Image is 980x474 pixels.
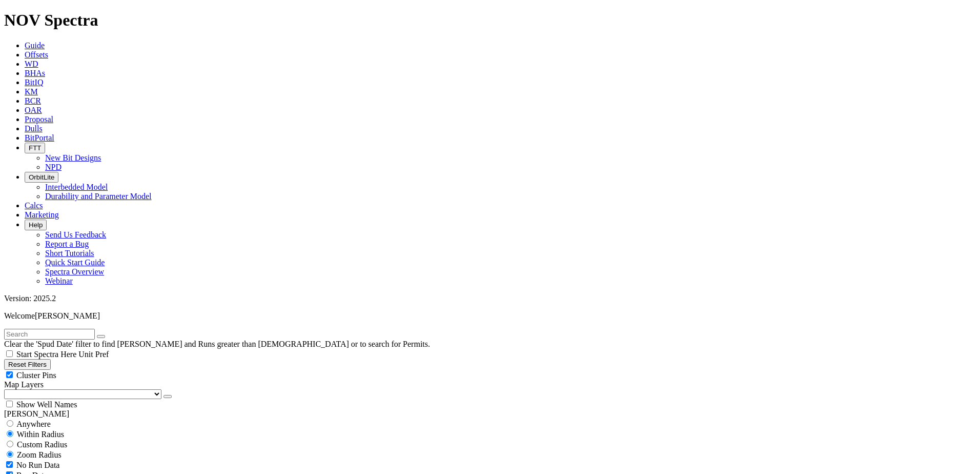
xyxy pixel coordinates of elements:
a: Spectra Overview [45,267,104,276]
span: Anywhere [16,420,51,428]
span: Cluster Pins [16,371,56,380]
span: Show Well Names [16,400,77,409]
span: Help [29,221,43,229]
a: OAR [25,106,42,114]
a: Durability and Parameter Model [45,192,152,201]
a: Short Tutorials [45,249,94,258]
input: Start Spectra Here [6,350,13,357]
a: Proposal [25,115,53,124]
a: Calcs [25,201,43,210]
a: BCR [25,96,41,105]
a: WD [25,60,38,68]
a: Interbedded Model [45,183,108,191]
span: No Run Data [16,461,59,469]
a: New Bit Designs [45,153,101,162]
span: Map Layers [4,380,44,389]
a: KM [25,87,38,96]
button: FTT [25,143,45,153]
h1: NOV Spectra [4,11,976,30]
a: Offsets [25,50,48,59]
a: Dulls [25,124,43,133]
span: Within Radius [17,430,64,439]
a: Guide [25,41,45,50]
span: Start Spectra Here [16,350,76,359]
a: Send Us Feedback [45,230,106,239]
div: [PERSON_NAME] [4,409,976,419]
button: Reset Filters [4,359,51,370]
a: BitPortal [25,133,54,142]
span: FTT [29,144,41,152]
button: OrbitLite [25,172,58,183]
a: Quick Start Guide [45,258,105,267]
div: Version: 2025.2 [4,294,976,303]
a: Webinar [45,276,73,285]
span: Custom Radius [17,440,67,449]
span: [PERSON_NAME] [35,311,100,320]
span: OrbitLite [29,173,54,181]
span: Clear the 'Spud Date' filter to find [PERSON_NAME] and Runs greater than [DEMOGRAPHIC_DATA] or to... [4,340,430,348]
a: NPD [45,163,62,171]
span: Zoom Radius [17,450,62,459]
a: BitIQ [25,78,43,87]
span: Unit Pref [78,350,109,359]
input: Search [4,329,95,340]
p: Welcome [4,311,976,321]
button: Help [25,220,47,230]
a: Report a Bug [45,240,89,248]
a: BHAs [25,69,45,77]
a: Marketing [25,210,59,219]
